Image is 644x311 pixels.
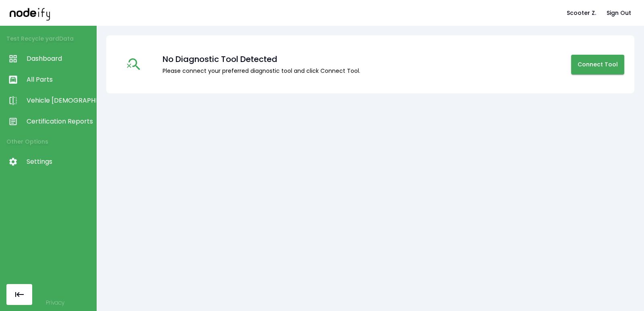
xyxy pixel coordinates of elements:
[27,75,92,84] span: All Parts
[46,299,64,307] a: Privacy
[163,54,360,65] div: No Diagnostic Tool Detected
[27,157,92,167] span: Settings
[163,67,360,75] div: Please connect your preferred diagnostic tool and click Connect Tool.
[27,96,92,105] span: Vehicle [DEMOGRAPHIC_DATA]
[10,5,50,20] img: nodeify
[27,117,92,126] span: Certification Reports
[563,6,599,21] button: Scooter Z.
[571,55,624,74] button: Connect Tool
[603,6,634,21] button: Sign Out
[27,54,92,64] span: Dashboard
